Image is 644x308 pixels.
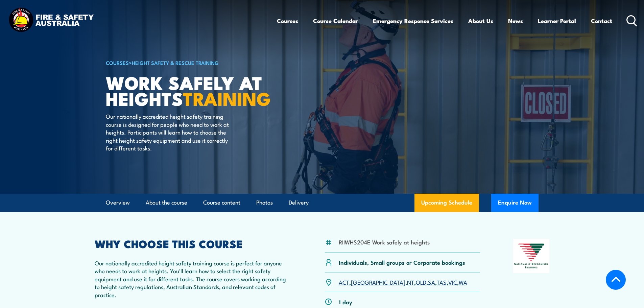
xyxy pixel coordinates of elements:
[146,194,187,212] a: About the course
[416,278,426,286] a: QLD
[459,278,467,286] a: WA
[106,59,129,66] a: COURSES
[106,58,273,67] h6: >
[513,239,550,273] img: Nationally Recognised Training logo.
[351,278,405,286] a: [GEOGRAPHIC_DATA]
[203,194,240,212] a: Course content
[95,239,292,248] h2: WHY CHOOSE THIS COURSE
[339,238,430,246] li: RIIWHS204E Work safely at heights
[538,12,576,30] a: Learner Portal
[448,278,457,286] a: VIC
[256,194,273,212] a: Photos
[468,12,493,30] a: About Us
[106,112,229,152] p: Our nationally accredited height safety training course is designed for people who need to work a...
[339,258,465,266] p: Individuals, Small groups or Corporate bookings
[339,278,349,286] a: ACT
[183,84,271,112] strong: TRAINING
[132,59,219,66] a: Height Safety & Rescue Training
[106,74,273,106] h1: Work Safely at Heights
[339,278,467,286] p: , , , , , , ,
[106,194,130,212] a: Overview
[373,12,453,30] a: Emergency Response Services
[591,12,612,30] a: Contact
[95,259,292,299] p: Our nationally accredited height safety training course is perfect for anyone who needs to work a...
[289,194,309,212] a: Delivery
[508,12,523,30] a: News
[277,12,298,30] a: Courses
[437,278,447,286] a: TAS
[339,298,352,306] p: 1 day
[313,12,358,30] a: Course Calendar
[491,194,539,212] button: Enquire Now
[407,278,414,286] a: NT
[428,278,435,286] a: SA
[414,194,479,212] a: Upcoming Schedule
